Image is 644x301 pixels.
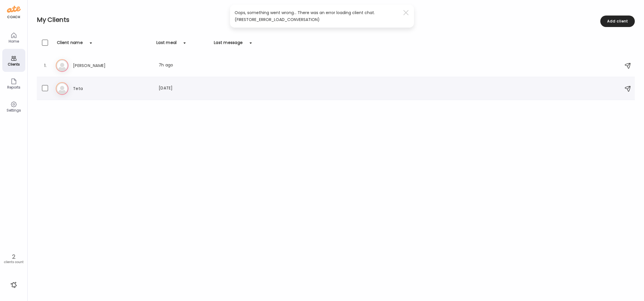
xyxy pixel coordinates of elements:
div: Settings [3,108,24,112]
div: Clients [3,62,24,66]
div: clients count [2,260,25,264]
h2: My Clients [37,16,635,24]
div: Client name [57,40,83,49]
div: Oops, something went wrong... There was an error loading client chat. (FIRESTORE_ERROR_LOAD_CONVE... [235,9,400,23]
div: 7h ago [159,62,209,69]
div: Add client [600,16,635,27]
div: Last meal [156,40,177,49]
div: 2 [2,253,25,260]
div: coach [7,15,20,20]
img: ate [7,5,21,14]
h3: Teta [73,85,124,92]
div: [DATE] [159,85,209,92]
div: Reports [3,85,24,89]
div: Home [3,39,24,43]
div: 1. [42,62,49,69]
div: Last message [214,40,243,49]
h3: [PERSON_NAME] [73,62,124,69]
